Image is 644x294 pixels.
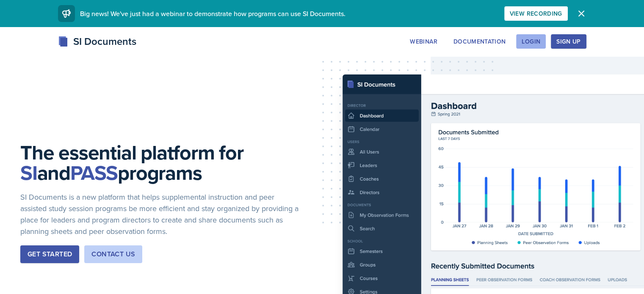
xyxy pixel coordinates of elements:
[556,38,580,45] div: Sign Up
[448,34,511,49] button: Documentation
[20,245,79,263] button: Get Started
[404,34,442,49] button: Webinar
[28,249,72,259] div: Get Started
[516,34,546,49] button: Login
[80,9,345,18] span: Big news! We've just had a webinar to demonstrate how programs can use SI Documents.
[84,245,142,263] button: Contact Us
[551,34,586,49] button: Sign Up
[522,38,540,45] div: Login
[504,6,568,21] button: View Recording
[410,38,437,45] div: Webinar
[91,249,135,259] div: Contact Us
[453,38,506,45] div: Documentation
[58,34,136,49] div: SI Documents
[510,10,562,17] div: View Recording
